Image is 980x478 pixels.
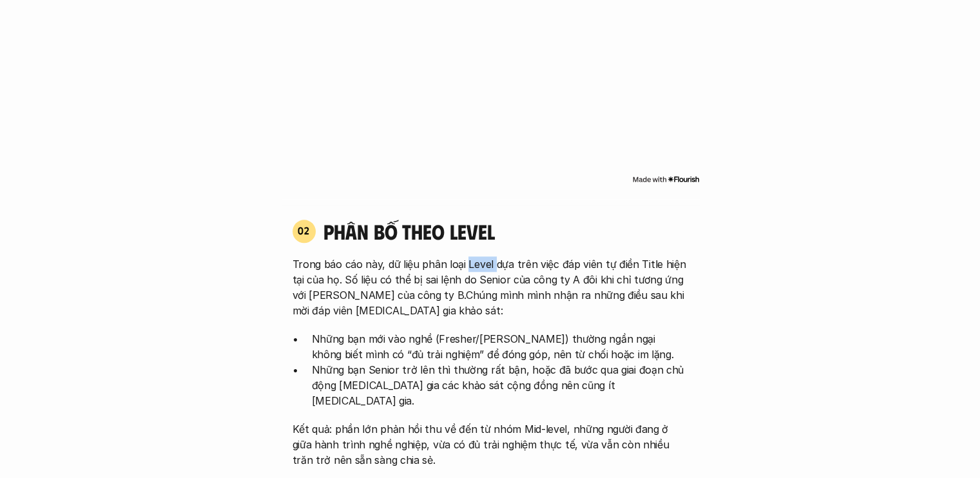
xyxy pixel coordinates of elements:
h4: phân bố theo Level [323,219,688,244]
p: Trong báo cáo này, dữ liệu phân loại Level dựa trên việc đáp viên tự điền Title hiện tại của họ. ... [293,256,688,318]
p: Kết quả: phần lớn phản hồi thu về đến từ nhóm Mid-level, những người đang ở giữa hành trình nghề ... [293,421,688,468]
p: 02 [298,225,310,236]
p: Những bạn Senior trở lên thì thường rất bận, hoặc đã bước qua giai đoạn chủ động [MEDICAL_DATA] g... [312,362,688,408]
p: Những bạn mới vào nghề (Fresher/[PERSON_NAME]) thường ngần ngại không biết mình có “đủ trải nghiệ... [312,331,688,362]
img: Made with Flourish [632,174,700,184]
